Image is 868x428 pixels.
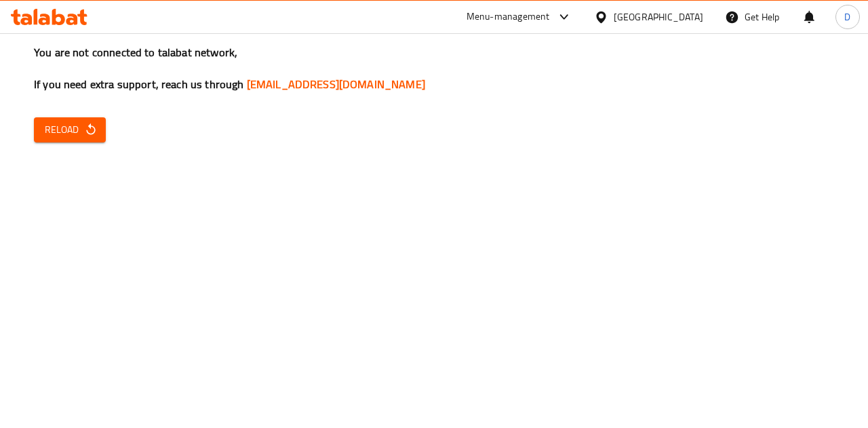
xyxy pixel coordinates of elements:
[614,9,703,24] div: [GEOGRAPHIC_DATA]
[247,74,425,94] a: [EMAIL_ADDRESS][DOMAIN_NAME]
[45,121,95,138] span: Reload
[467,9,550,25] div: Menu-management
[844,9,850,24] span: D
[34,117,106,142] button: Reload
[34,45,834,92] h3: You are not connected to talabat network, If you need extra support, reach us through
